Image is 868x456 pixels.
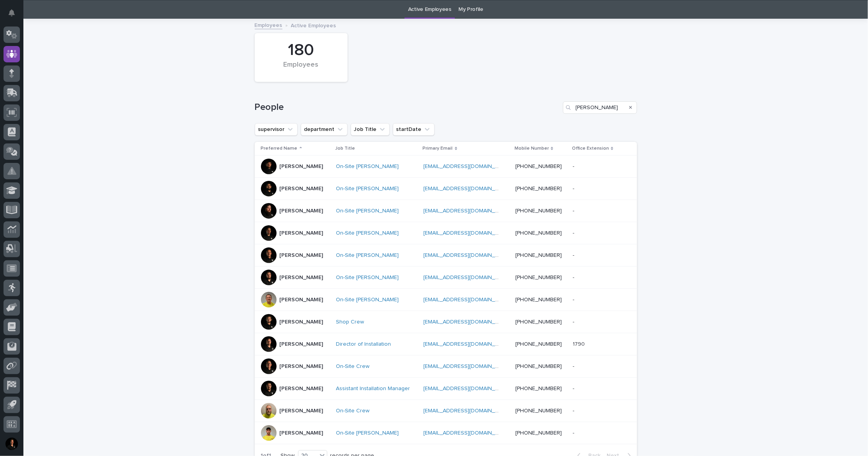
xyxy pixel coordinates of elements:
[424,364,512,369] a: [EMAIL_ADDRESS][DOMAIN_NAME]
[424,341,512,347] a: [EMAIL_ADDRESS][DOMAIN_NAME]
[573,184,576,192] p: -
[515,386,562,391] a: [PHONE_NUMBER]
[280,208,323,214] p: [PERSON_NAME]
[515,408,562,414] a: [PHONE_NUMBER]
[261,144,298,153] p: Preferred Name
[336,363,369,370] a: On-Site Crew
[515,364,562,369] a: [PHONE_NUMBER]
[336,163,399,170] a: On-Site [PERSON_NAME]
[280,385,323,392] p: [PERSON_NAME]
[573,273,576,281] p: -
[255,267,637,289] tr: [PERSON_NAME]On-Site [PERSON_NAME] [EMAIL_ADDRESS][DOMAIN_NAME] [PHONE_NUMBER]--
[4,5,20,21] button: Notifications
[280,319,323,325] p: [PERSON_NAME]
[424,430,512,436] a: [EMAIL_ADDRESS][DOMAIN_NAME]
[336,297,399,303] a: On-Site [PERSON_NAME]
[515,430,562,436] a: [PHONE_NUMBER]
[573,406,576,414] p: -
[573,362,576,370] p: -
[515,208,562,214] a: [PHONE_NUMBER]
[424,297,512,302] a: [EMAIL_ADDRESS][DOMAIN_NAME]
[408,0,451,19] a: Active Employees
[255,355,637,378] tr: [PERSON_NAME]On-Site Crew [EMAIL_ADDRESS][DOMAIN_NAME] [PHONE_NUMBER]--
[280,341,323,348] p: [PERSON_NAME]
[255,200,637,222] tr: [PERSON_NAME]On-Site [PERSON_NAME] [EMAIL_ADDRESS][DOMAIN_NAME] [PHONE_NUMBER]--
[255,222,637,244] tr: [PERSON_NAME]On-Site [PERSON_NAME] [EMAIL_ADDRESS][DOMAIN_NAME] [PHONE_NUMBER]--
[424,208,512,214] a: [EMAIL_ADDRESS][DOMAIN_NAME]
[424,186,512,191] a: [EMAIL_ADDRESS][DOMAIN_NAME]
[268,41,334,60] div: 180
[280,230,323,237] p: [PERSON_NAME]
[255,289,637,311] tr: [PERSON_NAME]On-Site [PERSON_NAME] [EMAIL_ADDRESS][DOMAIN_NAME] [PHONE_NUMBER]--
[572,144,609,153] p: Office Extension
[515,230,562,236] a: [PHONE_NUMBER]
[336,341,391,348] a: Director of Installation
[573,317,576,325] p: -
[563,101,637,114] input: Search
[336,408,369,414] a: On-Site Crew
[515,253,562,258] a: [PHONE_NUMBER]
[255,20,282,29] a: Employees
[424,164,512,169] a: [EMAIL_ADDRESS][DOMAIN_NAME]
[424,408,512,414] a: [EMAIL_ADDRESS][DOMAIN_NAME]
[424,386,512,391] a: [EMAIL_ADDRESS][DOMAIN_NAME]
[515,144,549,153] p: Mobile Number
[424,253,512,258] a: [EMAIL_ADDRESS][DOMAIN_NAME]
[515,319,562,325] a: [PHONE_NUMBER]
[291,21,336,29] p: Active Employees
[424,319,512,325] a: [EMAIL_ADDRESS][DOMAIN_NAME]
[255,178,637,200] tr: [PERSON_NAME]On-Site [PERSON_NAME] [EMAIL_ADDRESS][DOMAIN_NAME] [PHONE_NUMBER]--
[280,430,323,437] p: [PERSON_NAME]
[336,274,399,281] a: On-Site [PERSON_NAME]
[255,378,637,400] tr: [PERSON_NAME]Assistant Installation Manager [EMAIL_ADDRESS][DOMAIN_NAME] [PHONE_NUMBER]--
[336,430,399,437] a: On-Site [PERSON_NAME]
[515,341,562,347] a: [PHONE_NUMBER]
[336,208,399,214] a: On-Site [PERSON_NAME]
[515,275,562,280] a: [PHONE_NUMBER]
[424,230,512,236] a: [EMAIL_ADDRESS][DOMAIN_NAME]
[280,408,323,414] p: [PERSON_NAME]
[335,144,355,153] p: Job Title
[255,244,637,267] tr: [PERSON_NAME]On-Site [PERSON_NAME] [EMAIL_ADDRESS][DOMAIN_NAME] [PHONE_NUMBER]--
[280,252,323,259] p: [PERSON_NAME]
[573,228,576,237] p: -
[255,400,637,422] tr: [PERSON_NAME]On-Site Crew [EMAIL_ADDRESS][DOMAIN_NAME] [PHONE_NUMBER]--
[255,333,637,355] tr: [PERSON_NAME]Director of Installation [EMAIL_ADDRESS][DOMAIN_NAME] [PHONE_NUMBER]17901790
[573,428,576,437] p: -
[280,297,323,303] p: [PERSON_NAME]
[336,385,410,392] a: Assistant Installation Manager
[573,251,576,259] p: -
[573,339,586,348] p: 1790
[573,295,576,303] p: -
[351,123,390,136] button: Job Title
[515,186,562,191] a: [PHONE_NUMBER]
[280,274,323,281] p: [PERSON_NAME]
[268,61,334,77] div: Employees
[424,275,512,280] a: [EMAIL_ADDRESS][DOMAIN_NAME]
[336,230,399,237] a: On-Site [PERSON_NAME]
[336,186,399,192] a: On-Site [PERSON_NAME]
[573,162,576,170] p: -
[423,144,453,153] p: Primary Email
[393,123,435,136] button: startDate
[573,384,576,392] p: -
[336,319,364,325] a: Shop Crew
[515,297,562,302] a: [PHONE_NUMBER]
[4,436,20,452] button: users-avatar
[458,0,483,19] a: My Profile
[255,422,637,444] tr: [PERSON_NAME]On-Site [PERSON_NAME] [EMAIL_ADDRESS][DOMAIN_NAME] [PHONE_NUMBER]--
[10,9,20,22] div: Notifications
[515,164,562,169] a: [PHONE_NUMBER]
[280,363,323,370] p: [PERSON_NAME]
[280,186,323,192] p: [PERSON_NAME]
[255,156,637,178] tr: [PERSON_NAME]On-Site [PERSON_NAME] [EMAIL_ADDRESS][DOMAIN_NAME] [PHONE_NUMBER]--
[255,102,560,113] h1: People
[255,123,298,136] button: supervisor
[573,206,576,214] p: -
[301,123,348,136] button: department
[336,252,399,259] a: On-Site [PERSON_NAME]
[255,311,637,333] tr: [PERSON_NAME]Shop Crew [EMAIL_ADDRESS][DOMAIN_NAME] [PHONE_NUMBER]--
[280,163,323,170] p: [PERSON_NAME]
